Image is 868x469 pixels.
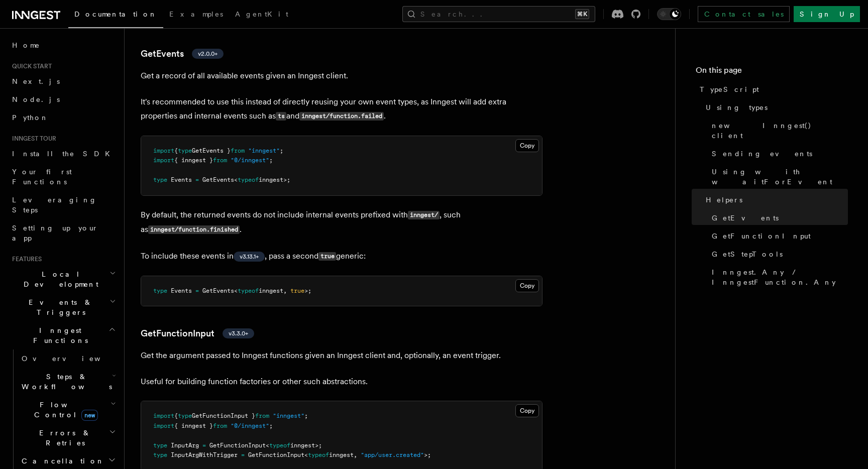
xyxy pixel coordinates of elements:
span: = [195,287,199,294]
span: typeof [238,176,259,183]
span: ; [269,422,273,429]
span: "inngest" [248,147,280,154]
span: Home [12,40,40,50]
span: v2.0.0+ [198,50,218,58]
span: = [202,442,206,449]
span: inngest [329,451,354,458]
span: typeof [269,442,290,449]
a: Sign Up [794,6,860,22]
span: , [354,451,357,458]
span: typeof [308,451,329,458]
a: GetFunctionInputv3.3.0+ [141,326,254,340]
button: Steps & Workflows [18,368,118,396]
span: type [153,442,167,449]
a: Install the SDK [8,145,118,163]
button: Copy [515,139,539,152]
span: type [178,147,192,154]
span: Flow Control [18,400,111,420]
h4: On this page [696,64,848,80]
span: >; [304,287,311,294]
p: It's recommended to use this instead of directly reusing your own event types, as Inngest will ad... [141,95,542,124]
p: Useful for building function factories or other such abstractions. [141,375,542,389]
span: Using types [706,102,768,112]
span: import [153,412,174,419]
span: GetStepTools [712,249,783,259]
p: Get a record of all available events given an Inngest client. [141,69,542,83]
span: GetFunctionInput [209,442,266,449]
span: < [304,451,308,458]
p: By default, the returned events do not include internal events prefixed with , such as . [141,208,542,237]
span: ; [280,147,283,154]
span: Install the SDK [12,150,116,158]
span: Python [12,113,49,122]
a: Python [8,108,118,127]
span: typeof [238,287,259,294]
span: GetEvents } [192,147,231,154]
span: from [213,157,227,164]
span: type [178,412,192,419]
a: Helpers [702,191,848,209]
a: GetEventsv2.0.0+ [141,47,224,61]
a: Node.js [8,90,118,108]
span: { [174,147,178,154]
a: Overview [18,349,118,368]
code: inngest/ [408,211,440,219]
span: Events [171,176,192,183]
span: import [153,422,174,429]
code: ts [276,112,286,121]
span: new [81,410,98,421]
a: Leveraging Steps [8,191,118,219]
span: Events & Triggers [8,297,110,317]
span: inngest>; [259,176,290,183]
span: GetEvents [712,213,779,223]
span: TypeScript [700,84,759,94]
span: GetFunctionInput [248,451,304,458]
a: Home [8,36,118,54]
a: Using with waitForEvent [708,163,848,191]
span: AgentKit [235,10,288,18]
a: Documentation [68,3,163,28]
span: GetFunctionInput } [192,412,255,419]
span: Sending events [712,149,812,159]
button: Toggle dark mode [657,8,681,20]
span: = [195,176,199,183]
span: Errors & Retries [18,428,109,448]
span: Documentation [74,10,157,18]
span: v3.3.0+ [229,329,248,337]
a: Next.js [8,72,118,90]
a: AgentKit [229,3,294,27]
span: < [234,176,238,183]
span: Next.js [12,77,60,85]
span: true [290,287,304,294]
span: type [153,176,167,183]
a: GetStepTools [708,245,848,263]
span: type [153,287,167,294]
button: Inngest Functions [8,321,118,349]
button: Local Development [8,265,118,293]
span: import [153,157,174,164]
span: Steps & Workflows [18,372,112,392]
span: { inngest } [174,157,213,164]
span: import [153,147,174,154]
span: >; [424,451,431,458]
span: "inngest" [273,412,304,419]
span: , [283,287,287,294]
span: { inngest } [174,422,213,429]
span: { [174,412,178,419]
span: ; [304,412,308,419]
span: ; [269,157,273,164]
a: Sending events [708,145,848,163]
p: To include these events in , pass a second generic: [141,249,542,264]
code: inngest/function.finished [148,225,240,234]
a: GetEvents [708,209,848,227]
span: "app/user.created" [361,451,424,458]
button: Flow Controlnew [18,396,118,424]
button: Errors & Retries [18,424,118,452]
span: inngest>; [290,442,322,449]
span: Setting up your app [12,224,98,242]
a: Your first Functions [8,163,118,191]
span: < [266,442,269,449]
span: Features [8,255,42,263]
span: "@/inngest" [231,157,269,164]
a: Contact sales [698,6,790,22]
